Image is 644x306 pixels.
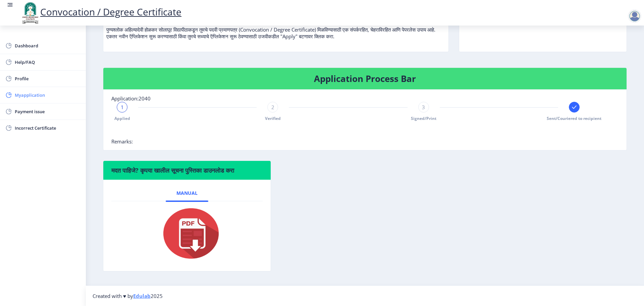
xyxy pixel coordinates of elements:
[547,116,601,121] span: Sent/Couriered to recipient
[111,73,619,84] h4: Application Process Bar
[15,58,80,66] span: Help/FAQ
[20,1,40,24] img: logo
[153,207,220,260] img: pdf.png
[15,42,80,50] span: Dashboard
[111,95,151,102] span: Application:2040
[176,190,198,196] span: Manual
[93,293,163,299] span: Created with ♥ by 2025
[20,5,181,18] a: Convocation / Degree Certificate
[111,138,133,145] span: Remarks:
[15,124,80,132] span: Incorrect Certificate
[271,104,274,111] span: 2
[15,91,80,99] span: Myapplication
[15,75,80,83] span: Profile
[166,185,208,201] a: Manual
[15,107,80,116] span: Payment issue
[133,293,151,299] a: Edulab
[422,104,425,111] span: 3
[265,116,281,121] span: Verified
[411,116,436,121] span: Signed/Print
[114,116,130,121] span: Applied
[121,104,124,111] span: 1
[111,166,263,174] h6: मदत पाहिजे? कृपया खालील सूचना पुस्तिका डाउनलोड करा
[106,13,445,40] p: पुण्यश्लोक अहिल्यादेवी होळकर सोलापूर विद्यापीठाकडून तुमचे पदवी प्रमाणपत्र (Convocation / Degree C...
